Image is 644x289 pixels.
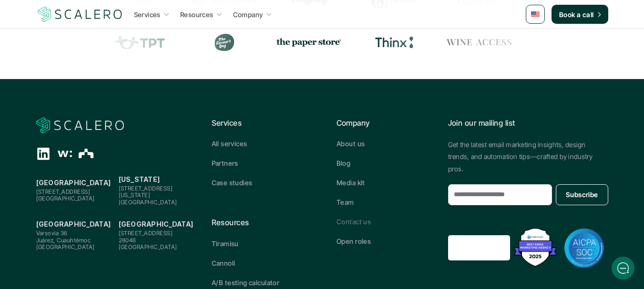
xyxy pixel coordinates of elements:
button: New conversation [8,61,183,81]
a: All services [212,139,308,149]
p: Get the latest email marketing insights, design trends, and automation tips—crafted by industry p... [448,139,608,175]
p: Open roles [337,236,371,246]
div: Linkedin [36,147,51,161]
img: Scalero company logo [36,5,124,23]
a: Book a call [552,5,608,24]
span: [STREET_ADDRESS] [119,185,173,192]
div: Wine Access [396,34,462,51]
img: AICPA SOC badge [564,228,604,268]
a: Cannoli [212,258,308,268]
span: [STREET_ADDRESS] [119,229,173,237]
p: Resources [180,10,214,20]
a: Media kit [337,178,433,188]
p: Services [212,117,308,130]
p: All services [212,139,247,149]
span: [STREET_ADDRESS] [36,188,91,195]
a: Tiramisu [212,239,308,249]
div: Prose [481,34,547,51]
img: Best Email Marketing Agency 2025 - Recognized by Mailmodo [511,226,559,269]
a: Partners [212,158,308,168]
p: Services [134,10,161,20]
p: Contact us [337,217,371,227]
span: [GEOGRAPHIC_DATA] [36,243,95,250]
a: About us [337,139,433,149]
a: Blog [337,158,433,168]
p: Company [233,10,263,20]
p: Subscribe [566,189,598,199]
a: Case studies [212,178,308,188]
a: Open roles [337,236,433,246]
div: The Org [79,146,94,161]
p: Case studies [212,178,253,188]
iframe: gist-messenger-bubble-iframe [612,257,634,279]
span: Varsovia 36 [36,229,68,237]
p: About us [337,139,365,149]
p: Book a call [559,10,594,20]
p: Partners [212,158,238,168]
p: Resources [212,217,308,229]
img: the paper store [226,36,292,48]
p: Team [337,197,354,207]
p: A/B testing calculator [212,278,279,288]
div: Wellfound [58,147,72,161]
span: [GEOGRAPHIC_DATA] [36,195,95,202]
strong: [GEOGRAPHIC_DATA] [119,220,194,228]
span: We run on Gist [80,228,121,234]
p: Company [337,117,433,130]
strong: [GEOGRAPHIC_DATA] [36,179,111,187]
strong: [GEOGRAPHIC_DATA] [36,220,111,228]
p: Join our mailing list [448,117,608,130]
span: New conversation [61,68,114,75]
span: 28046 [GEOGRAPHIC_DATA] [119,237,177,250]
a: Scalero company logo for dark backgrounds [36,117,124,134]
a: Scalero company logo [36,6,124,23]
img: Scalero company logo for dark backgrounds [36,117,124,135]
span: Juárez, Cuauhtémoc [36,237,91,244]
div: The Farmer's Dog [142,34,207,51]
div: Thinx [311,34,377,51]
a: Team [337,197,433,207]
span: [US_STATE][GEOGRAPHIC_DATA] [119,191,177,205]
p: Cannoli [212,258,235,268]
p: Tiramisu [212,239,239,249]
strong: [US_STATE] [119,175,160,183]
button: Subscribe [556,184,608,205]
a: A/B testing calculator [212,278,308,288]
div: Teachers Pay Teachers [57,34,123,51]
a: Contact us [337,217,433,227]
p: Media kit [337,178,365,188]
p: Blog [337,158,351,168]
